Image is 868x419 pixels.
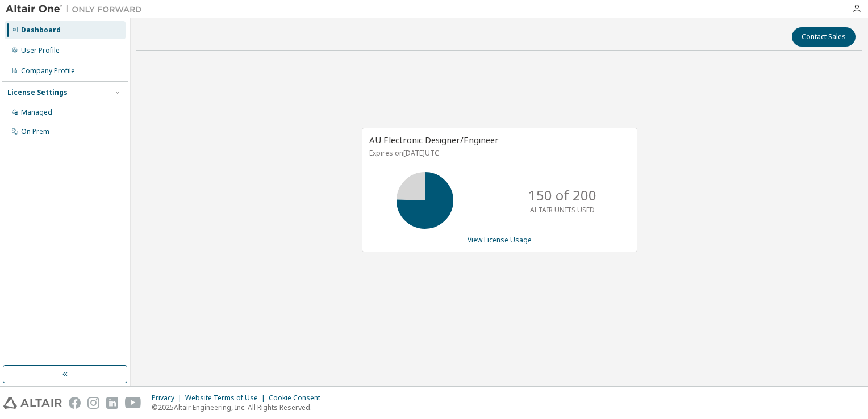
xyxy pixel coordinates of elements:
[87,397,99,409] img: instagram.svg
[21,46,60,55] div: User Profile
[792,27,856,47] button: Contact Sales
[6,3,148,15] img: Altair One
[152,393,185,403] div: Privacy
[369,148,627,158] p: Expires on [DATE] UTC
[185,393,269,403] div: Website Terms of Use
[530,205,595,215] p: ALTAIR UNITS USED
[152,403,327,412] p: © 2025 Altair Engineering, Inc. All Rights Reserved.
[21,108,52,117] div: Managed
[21,66,75,76] div: Company Profile
[106,397,118,409] img: linkedin.svg
[3,397,62,409] img: altair_logo.svg
[69,397,81,409] img: facebook.svg
[125,397,141,409] img: youtube.svg
[528,186,596,205] p: 150 of 200
[7,88,68,97] div: License Settings
[21,127,49,136] div: On Prem
[269,393,327,403] div: Cookie Consent
[21,26,61,35] div: Dashboard
[468,235,532,245] a: View License Usage
[369,134,499,145] span: AU Electronic Designer/Engineer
